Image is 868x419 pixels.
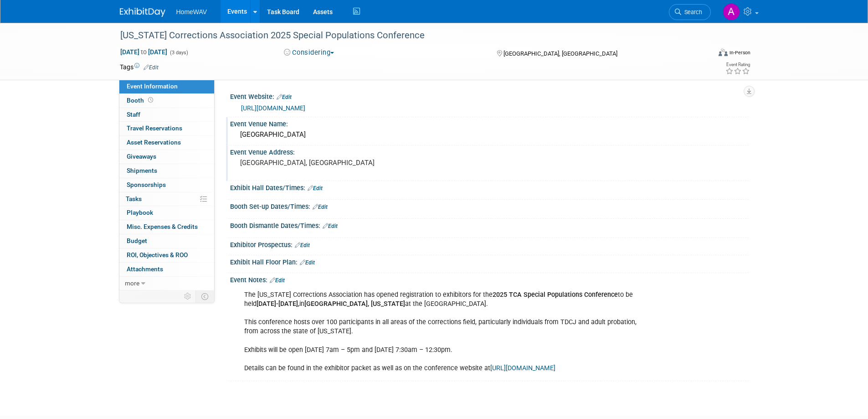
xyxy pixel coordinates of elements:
[119,164,214,178] a: Shipments
[127,223,198,230] span: Misc. Expenses & Credits
[169,50,188,56] span: (3 days)
[725,62,750,67] div: Event Rating
[127,181,166,188] span: Sponsorships
[119,122,214,135] a: Travel Reservations
[270,277,285,284] a: Edit
[308,185,323,191] a: Edit
[119,108,214,122] a: Staff
[723,3,740,21] img: Amanda Jasper
[127,167,157,174] span: Shipments
[657,47,751,61] div: Event Format
[127,97,155,104] span: Booth
[230,200,749,212] div: Booth Set-up Dates/Times:
[120,62,159,72] td: Tags
[127,237,147,244] span: Budget
[126,195,142,202] span: Tasks
[230,219,749,231] div: Booth Dismantle Dates/Times:
[313,204,328,210] a: Edit
[127,153,156,160] span: Giveaways
[125,279,139,287] span: more
[719,49,728,56] img: Format-Inperson.png
[304,300,405,308] b: [GEOGRAPHIC_DATA], [US_STATE]
[119,206,214,220] a: Playbook
[119,220,214,234] a: Misc. Expenses & Credits
[237,128,742,142] div: [GEOGRAPHIC_DATA]
[120,48,168,56] span: [DATE] [DATE]
[144,64,159,71] a: Edit
[119,178,214,192] a: Sponsorships
[119,263,214,276] a: Attachments
[127,209,153,216] span: Playbook
[238,286,648,378] div: The [US_STATE] Corrections Association has opened registration to exhibitors for the to be held i...
[729,49,750,56] div: In-Person
[230,181,749,193] div: Exhibit Hall Dates/Times:
[180,290,196,302] td: Personalize Event Tab Strip
[295,242,310,248] a: Edit
[146,97,155,103] span: Booth not reserved yet
[127,83,178,90] span: Event Information
[681,9,702,16] span: Search
[230,238,749,250] div: Exhibitor Prospectus:
[257,300,299,308] b: [DATE]-[DATE],
[176,8,207,16] span: HomeWAV
[323,223,338,229] a: Edit
[117,27,697,44] div: [US_STATE] Corrections Association 2025 Special Populations Conference
[119,192,214,206] a: Tasks
[490,364,555,372] a: [URL][DOMAIN_NAME]
[669,4,711,20] a: Search
[119,80,214,93] a: Event Information
[119,277,214,290] a: more
[119,234,214,248] a: Budget
[241,104,305,112] a: [URL][DOMAIN_NAME]
[119,150,214,164] a: Giveaways
[230,90,749,102] div: Event Website:
[277,94,292,100] a: Edit
[503,50,617,57] span: [GEOGRAPHIC_DATA], [GEOGRAPHIC_DATA]
[119,136,214,150] a: Asset Reservations
[127,139,181,146] span: Asset Reservations
[120,8,165,17] img: ExhibitDay
[230,273,749,285] div: Event Notes:
[230,255,749,267] div: Exhibit Hall Floor Plan:
[119,94,214,108] a: Booth
[139,48,148,56] span: to
[281,48,338,57] button: Considering
[493,291,618,299] b: 2025 TCA Special Populations Conference
[230,145,749,157] div: Event Venue Address:
[127,251,188,259] span: ROI, Objectives & ROO
[127,124,182,132] span: Travel Reservations
[300,259,315,266] a: Edit
[127,111,140,118] span: Staff
[230,117,749,129] div: Event Venue Name:
[119,248,214,262] a: ROI, Objectives & ROO
[127,265,163,273] span: Attachments
[240,159,436,167] pre: [GEOGRAPHIC_DATA], [GEOGRAPHIC_DATA]
[195,290,214,302] td: Toggle Event Tabs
